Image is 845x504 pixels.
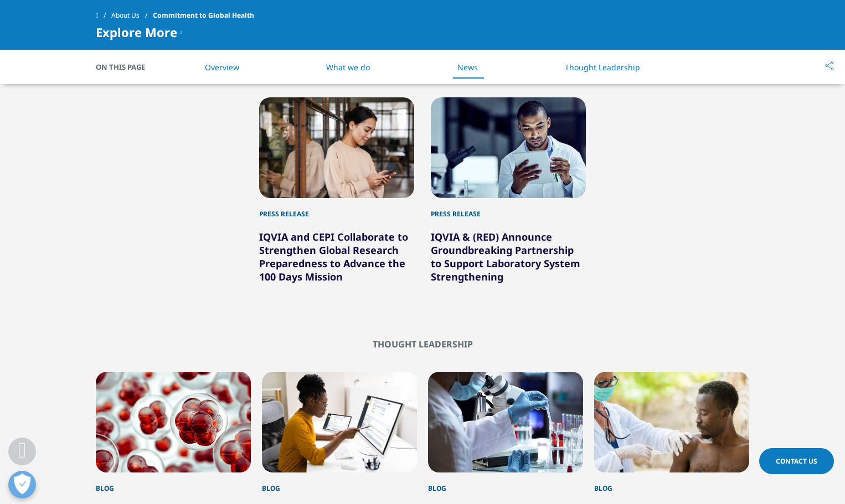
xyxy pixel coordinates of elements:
span: Commitment to Global Health [153,6,254,25]
a: Thought Leadership [565,62,640,72]
a: Overview [205,62,239,72]
span: Contact Us [776,456,817,466]
span: On This Page [96,61,157,72]
span: Explore More [96,25,177,39]
div: Press Release [259,198,414,219]
div: Blog [594,472,749,493]
h2: Thought Leadership [96,339,749,350]
div: Blog [96,472,251,493]
div: Blog [428,472,583,493]
a: About Us [111,6,153,25]
a: IQVIA & (RED) Announce Groundbreaking Partnership to Support Laboratory System Strengthening [431,230,580,283]
div: Blog [262,472,417,493]
a: What we do [326,62,370,72]
a: IQVIA and CEPI Collaborate to Strengthen Global Research Preparedness to Advance the 100 Days Mis... [259,230,408,283]
a: News [457,62,478,72]
a: Contact Us [759,448,834,474]
div: Press Release [431,198,586,219]
button: Open Preferences [8,471,36,498]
